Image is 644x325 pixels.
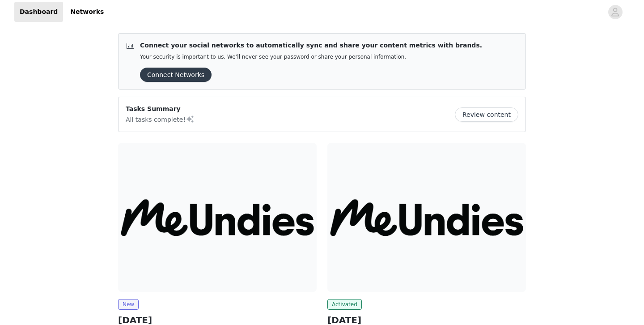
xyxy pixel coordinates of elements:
[611,5,619,19] div: avatar
[14,2,63,22] a: Dashboard
[140,54,482,60] p: Your security is important to us. We’ll never see your password or share your personal information.
[140,68,212,82] button: Connect Networks
[327,299,362,310] span: Activated
[118,299,139,310] span: New
[126,114,195,124] p: All tasks complete!
[455,107,518,122] button: Review content
[118,143,317,292] img: MeUndies
[126,104,195,114] p: Tasks Summary
[65,2,109,22] a: Networks
[140,41,482,50] p: Connect your social networks to automatically sync and share your content metrics with brands.
[327,143,526,292] img: MeUndies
